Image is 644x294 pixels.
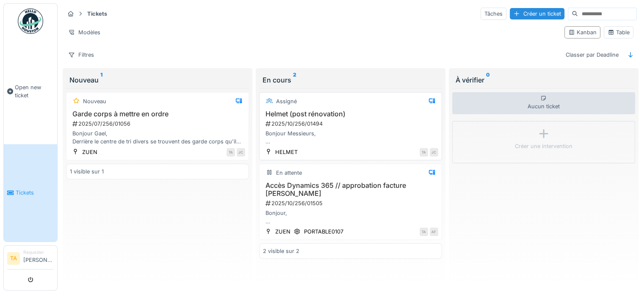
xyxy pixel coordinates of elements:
[83,97,106,105] div: Nouveau
[486,75,490,85] sup: 0
[510,8,564,19] div: Créer un ticket
[456,75,632,85] div: À vérifier
[452,92,635,114] div: Aucun ticket
[608,28,630,36] div: Table
[64,49,98,61] div: Filtres
[100,75,102,85] sup: 1
[70,110,245,118] h3: Garde corps à mettre en ordre
[263,247,299,255] div: 2 visible sur 2
[275,228,290,236] div: ZUEN
[420,228,428,236] div: TA
[82,148,97,156] div: ZUEN
[23,249,54,256] div: Requester
[7,249,54,269] a: TA Requester[PERSON_NAME]
[276,97,297,105] div: Assigné
[293,75,296,85] sup: 2
[265,120,438,128] div: 2025/10/256/01494
[237,148,245,157] div: JC
[64,26,104,38] div: Modèles
[515,142,572,150] div: Créer une intervention
[263,129,438,146] div: Bonjour Messieurs, [PERSON_NAME] trouver ci-dessous les points soulevés lors de la visite à [GEOG...
[275,148,298,156] div: HELMET
[430,228,438,236] div: AF
[263,209,438,225] div: Bonjour, Serait-il possible de m'octroyer les accès à Dynamics 365. Je n'arrive pas à y accéder p...
[430,148,438,157] div: JC
[562,49,622,61] div: Classer par Deadline
[4,38,57,144] a: Open new ticket
[72,120,245,128] div: 2025/07/256/01056
[304,228,343,236] div: PORTABLE0107
[16,189,54,197] span: Tickets
[70,168,104,176] div: 1 visible sur 1
[70,129,245,146] div: Bonjour Gael, Derrière le centre de tri divers se trouvent des garde corps qu'il faut réparer et ...
[265,199,438,207] div: 2025/10/256/01505
[84,10,111,18] strong: Tickets
[7,252,20,265] li: TA
[568,28,597,36] div: Kanban
[4,144,57,242] a: Tickets
[263,181,438,198] h3: Accès Dynamics 365 // approbation facture [PERSON_NAME]
[276,169,302,177] div: En attente
[227,148,235,157] div: TA
[18,8,43,34] img: Badge_color-CXgf-gQk.svg
[263,110,438,118] h3: Helmet (post rénovation)
[15,83,54,99] span: Open new ticket
[69,75,246,85] div: Nouveau
[481,8,506,20] div: Tâches
[263,75,439,85] div: En cours
[23,249,54,267] li: [PERSON_NAME]
[420,148,428,157] div: TA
